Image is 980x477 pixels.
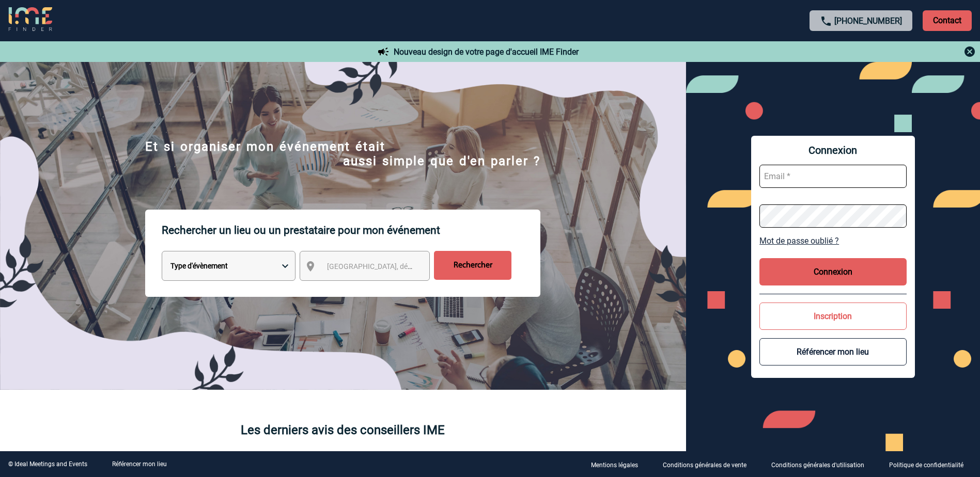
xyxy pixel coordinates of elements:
[763,459,881,469] a: Conditions générales d'utilisation
[112,460,167,468] a: Référencer mon lieu
[583,459,655,469] a: Mentions légales
[889,462,963,469] p: Politique de confidentialité
[881,459,980,469] a: Politique de confidentialité
[923,10,972,31] p: Contact
[327,262,471,271] span: [GEOGRAPHIC_DATA], département, région...
[759,144,907,156] span: Connexion
[834,16,902,26] a: [PHONE_NUMBER]
[759,303,907,330] button: Inscription
[759,258,907,285] button: Connexion
[591,462,638,469] p: Mentions légales
[759,236,907,246] a: Mot de passe oublié ?
[771,462,864,469] p: Conditions générales d'utilisation
[759,338,907,365] button: Référencer mon lieu
[434,251,511,280] input: Rechercher
[8,460,87,468] div: © Ideal Meetings and Events
[655,459,763,469] a: Conditions générales de vente
[820,15,832,27] img: call-24-px.png
[162,210,540,251] p: Rechercher un lieu ou un prestataire pour mon événement
[759,165,907,188] input: Email *
[663,462,746,469] p: Conditions générales de vente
